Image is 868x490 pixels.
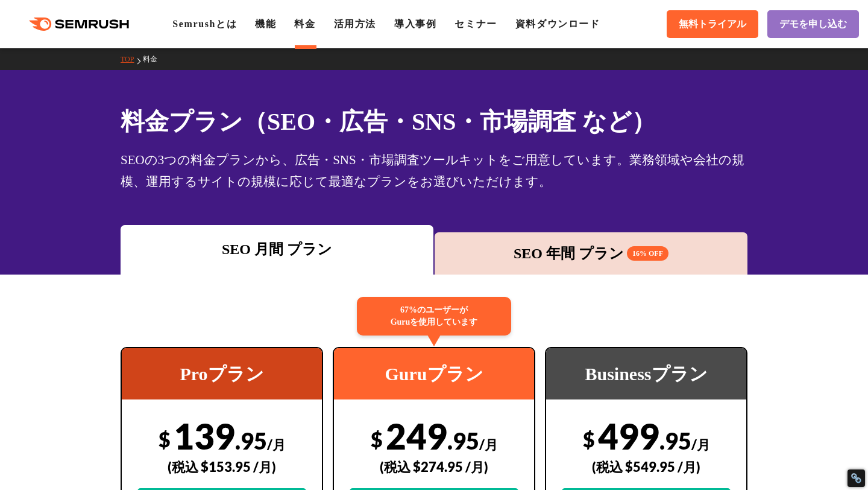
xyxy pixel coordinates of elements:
[357,297,511,336] div: 67%のユーザーが Guruを使用しています
[121,149,747,192] div: SEOの3つの料金プランから、広告・SNS・市場調査ツールキットをご用意しています。業務領域や会社の規模、運用するサイトの規模に応じて最適なプランをお選びいただけます。
[851,472,862,484] div: Restore Info Box &#10;&#10;NoFollow Info:&#10; META-Robots NoFollow: &#09;false&#10; META-Robots ...
[394,19,436,29] a: 導入事例
[515,19,600,29] a: 資料ダウンロード
[235,427,267,454] span: .95
[562,445,731,488] div: (税込 $549.95 /月)
[334,348,534,399] div: Guruプラン
[691,436,710,453] span: /月
[441,243,741,264] div: SEO 年間 プラン
[447,427,479,454] span: .95
[779,18,847,31] span: デモを申し込む
[583,427,595,451] span: $
[267,436,286,453] span: /月
[350,445,518,488] div: (税込 $274.95 /月)
[172,19,237,29] a: Semrushとは
[679,18,746,31] span: 無料トライアル
[627,246,668,261] span: 16% OFF
[454,19,497,29] a: セミナー
[659,427,691,454] span: .95
[294,19,315,29] a: 料金
[122,348,322,399] div: Proプラン
[121,55,143,63] a: TOP
[546,348,746,399] div: Businessプラン
[137,445,306,488] div: (税込 $153.95 /月)
[334,19,376,29] a: 活用方法
[159,427,171,451] span: $
[121,104,747,139] h1: 料金プラン（SEO・広告・SNS・市場調査 など）
[371,427,383,451] span: $
[767,10,859,38] a: デモを申し込む
[127,238,427,260] div: SEO 月間 プラン
[255,19,276,29] a: 機能
[667,10,758,38] a: 無料トライアル
[143,55,166,63] a: 料金
[479,436,498,453] span: /月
